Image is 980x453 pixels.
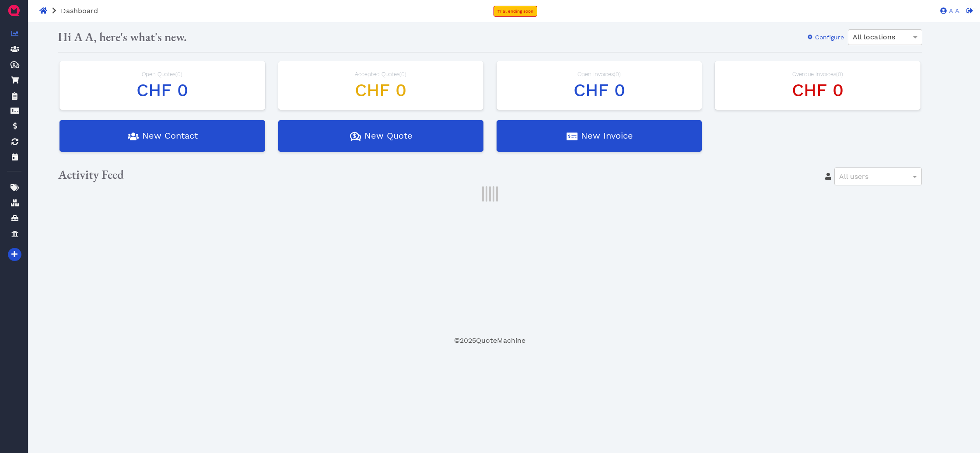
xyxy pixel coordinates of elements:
[801,30,844,44] button: Configure
[724,70,911,79] div: Overdue Invoices ( )
[355,80,406,101] span: CHF 0
[497,120,702,152] button: New Invoice
[497,9,533,14] span: Trial ending soon
[401,71,405,77] span: 0
[136,80,188,101] span: CHF 0
[58,167,124,182] span: Activity Feed
[353,133,356,139] tspan: $
[493,6,537,17] a: Trial ending soon
[68,70,256,79] div: Open Quotes ( )
[278,120,483,152] button: New Quote
[838,71,841,77] span: 0
[61,7,98,15] span: Dashboard
[287,70,475,79] div: Accepted Quotes ( )
[853,33,895,41] span: All locations
[814,34,844,41] span: Configure
[59,120,265,152] button: New Contact
[936,7,960,14] a: A A.
[792,80,843,101] span: CHF 0
[505,70,693,79] div: Open Invoices ( )
[13,62,15,66] tspan: $
[177,71,181,77] span: 0
[7,3,21,17] img: QuoteM_icon_flat.png
[58,29,187,45] span: Hi A A, here's what's new.
[574,80,625,101] span: CHF 0
[616,71,619,77] span: 0
[51,335,928,346] footer: © 2025 QuoteMachine
[947,8,960,14] span: A A.
[835,168,921,185] div: All users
